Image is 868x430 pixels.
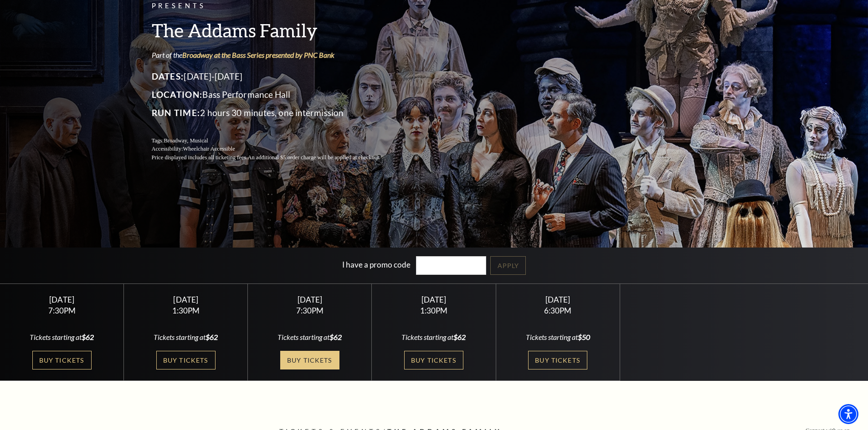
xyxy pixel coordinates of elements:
[383,332,485,342] div: Tickets starting at
[507,307,609,314] div: 6:30PM
[32,351,92,369] a: Buy Tickets
[404,351,463,369] a: Buy Tickets
[11,307,113,314] div: 7:30PM
[383,295,485,304] div: [DATE]
[453,333,466,341] span: $62
[329,333,342,341] span: $62
[383,307,485,314] div: 1:30PM
[152,87,402,102] p: Bass Performance Hall
[11,295,113,304] div: [DATE]
[152,89,203,100] span: Location:
[507,332,609,342] div: Tickets starting at
[342,260,411,269] label: I have a promo code
[528,351,587,369] a: Buy Tickets
[152,106,402,120] p: 2 hours 30 minutes, one intermission
[135,307,237,314] div: 1:30PM
[280,351,339,369] a: Buy Tickets
[152,137,402,145] p: Tags:
[838,404,858,424] div: Accessibility Menu
[205,333,218,341] span: $62
[135,295,237,304] div: [DATE]
[152,71,184,81] span: Dates:
[183,146,235,152] span: Wheelchair Accessible
[82,333,94,341] span: $62
[152,50,402,60] p: Part of the
[247,154,380,161] span: An additional $5 order charge will be applied at checkout.
[507,295,609,304] div: [DATE]
[156,351,216,369] a: Buy Tickets
[152,145,402,153] p: Accessibility:
[578,333,590,341] span: $50
[182,51,334,59] a: Broadway at the Bass Series presented by PNC Bank - open in a new tab
[152,107,200,118] span: Run Time:
[164,137,208,144] span: Broadway, Musical
[259,332,361,342] div: Tickets starting at
[135,332,237,342] div: Tickets starting at
[259,307,361,314] div: 7:30PM
[11,332,113,342] div: Tickets starting at
[152,69,402,84] p: [DATE]-[DATE]
[152,153,402,162] p: Price displayed includes all ticketing fees.
[152,19,402,42] h3: The Addams Family
[259,295,361,304] div: [DATE]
